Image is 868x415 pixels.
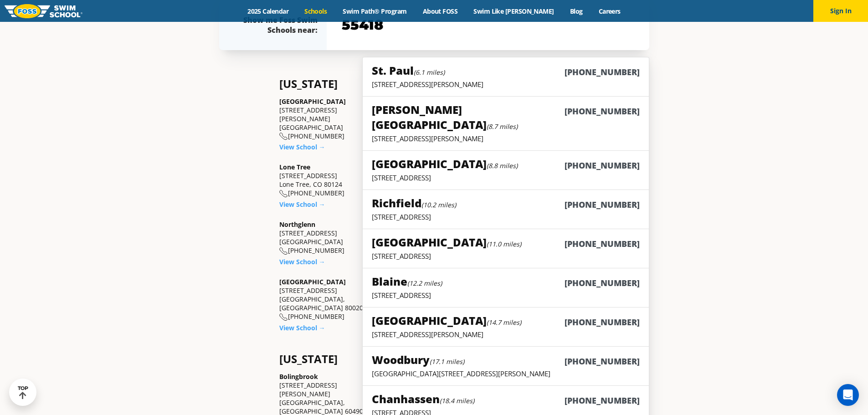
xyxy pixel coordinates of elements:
[487,318,521,327] small: (14.7 miles)
[565,395,640,406] h6: [PHONE_NUMBER]
[487,122,518,131] small: (8.7 miles)
[440,396,474,405] small: (18.4 miles)
[372,212,639,221] p: [STREET_ADDRESS]
[372,156,518,171] h5: [GEOGRAPHIC_DATA]
[362,150,649,190] a: [GEOGRAPHIC_DATA](8.8 miles)[PHONE_NUMBER][STREET_ADDRESS]
[565,160,640,171] h6: [PHONE_NUMBER]
[430,357,464,366] small: (17.1 miles)
[362,307,649,347] a: [GEOGRAPHIC_DATA](14.7 miles)[PHONE_NUMBER][STREET_ADDRESS][PERSON_NAME]
[362,346,649,386] a: Woodbury(17.1 miles)[PHONE_NUMBER][GEOGRAPHIC_DATA][STREET_ADDRESS][PERSON_NAME]
[565,356,640,367] h6: [PHONE_NUMBER]
[372,330,639,339] p: [STREET_ADDRESS][PERSON_NAME]
[565,317,640,328] h6: [PHONE_NUMBER]
[565,106,640,132] h6: [PHONE_NUMBER]
[372,391,474,406] h5: Chanhassen
[372,173,639,182] p: [STREET_ADDRESS]
[362,96,649,151] a: [PERSON_NAME][GEOGRAPHIC_DATA](8.7 miles)[PHONE_NUMBER][STREET_ADDRESS][PERSON_NAME]
[591,7,628,15] a: Careers
[414,68,445,77] small: (6.1 miles)
[466,7,562,15] a: Swim Like [PERSON_NAME]
[362,190,649,229] a: Richfield(10.2 miles)[PHONE_NUMBER][STREET_ADDRESS]
[562,7,591,15] a: Blog
[372,352,464,367] h5: Woodbury
[372,313,521,328] h5: [GEOGRAPHIC_DATA]
[240,7,297,15] a: 2025 Calendar
[837,384,859,406] div: Open Intercom Messenger
[565,199,640,210] h6: [PHONE_NUMBER]
[5,4,82,18] img: FOSS Swim School Logo
[372,134,639,143] p: [STREET_ADDRESS][PERSON_NAME]
[362,57,649,97] a: St. Paul(6.1 miles)[PHONE_NUMBER][STREET_ADDRESS][PERSON_NAME]
[237,15,318,35] div: Show me Foss Swim Schools near:
[565,67,640,78] h6: [PHONE_NUMBER]
[407,279,442,287] small: (12.2 miles)
[362,229,649,268] a: [GEOGRAPHIC_DATA](11.0 miles)[PHONE_NUMBER][STREET_ADDRESS]
[335,7,415,15] a: Swim Path® Program
[487,240,521,248] small: (11.0 miles)
[372,251,639,261] p: [STREET_ADDRESS]
[372,274,442,289] h5: Blaine
[372,291,639,300] p: [STREET_ADDRESS]
[372,195,456,210] h5: Richfield
[372,235,521,250] h5: [GEOGRAPHIC_DATA]
[339,12,637,38] input: YOUR ZIP CODE
[372,369,639,378] p: [GEOGRAPHIC_DATA][STREET_ADDRESS][PERSON_NAME]
[421,200,456,209] small: (10.2 miles)
[372,102,564,132] h5: [PERSON_NAME][GEOGRAPHIC_DATA]
[487,161,518,170] small: (8.8 miles)
[297,7,335,15] a: Schools
[415,7,466,15] a: About FOSS
[565,277,640,289] h6: [PHONE_NUMBER]
[18,385,28,400] div: TOP
[372,80,639,89] p: [STREET_ADDRESS][PERSON_NAME]
[362,268,649,307] a: Blaine(12.2 miles)[PHONE_NUMBER][STREET_ADDRESS]
[565,238,640,250] h6: [PHONE_NUMBER]
[372,63,445,78] h5: St. Paul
